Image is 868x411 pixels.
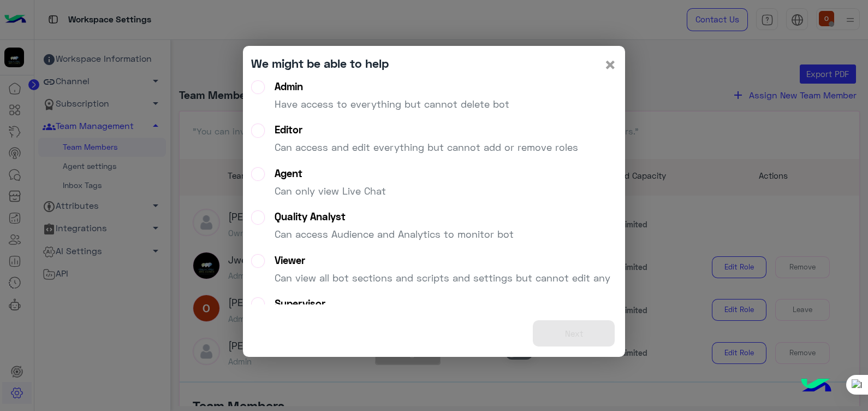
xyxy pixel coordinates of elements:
p: Can view all bot sections and scripts and settings but cannot edit any [275,271,610,285]
p: Can access Audience and Analytics to monitor bot [275,227,514,242]
div: Editor [275,124,578,136]
div: Supervisor [275,297,511,310]
p: Have access to everything but cannot delete bot [275,97,509,111]
div: Viewer [275,254,610,267]
div: Agent [275,167,386,180]
p: Can access and edit everything but cannot add or remove roles [275,140,578,155]
button: Close [604,54,617,75]
div: Admin [275,80,509,93]
p: Can only view Live Chat [275,184,386,198]
img: hulul-logo.png [797,367,835,406]
span: × [604,52,617,77]
div: We might be able to help [251,54,389,72]
div: Quality Analyst [275,210,514,223]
